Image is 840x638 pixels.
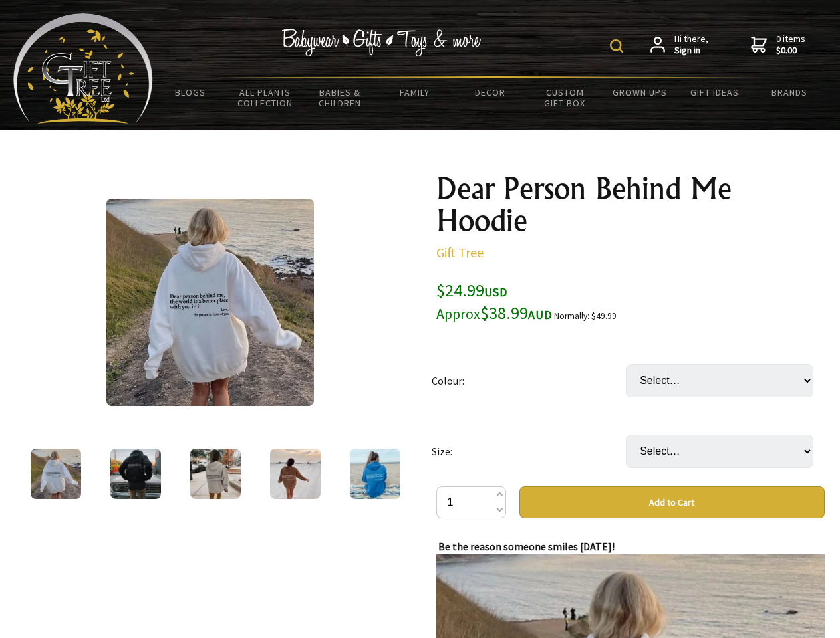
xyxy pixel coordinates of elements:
span: 0 items [776,33,805,56]
a: Hi there,Sign in [650,33,708,56]
span: $24.99 $38.99 [436,279,552,324]
small: Approx [436,305,480,323]
img: Dear Person Behind Me Hoodie [190,449,241,499]
img: Dear Person Behind Me Hoodie [110,449,161,499]
a: Custom Gift Box [527,78,603,117]
img: Dear Person Behind Me Hoodie [270,449,321,499]
strong: $0.00 [776,45,805,56]
img: Babywear - Gifts - Toys & more [282,29,482,56]
img: product search [610,39,623,53]
img: Dear Person Behind Me Hoodie [350,449,400,499]
a: Family [378,78,453,106]
img: Babyware - Gifts - Toys and more... [13,13,153,124]
img: Dear Person Behind Me Hoodie [31,449,81,499]
small: Normally: $49.99 [554,310,617,322]
button: Add to Cart [519,486,825,518]
h1: Dear Person Behind Me Hoodie [436,173,825,237]
a: Babies & Children [303,78,378,117]
a: Brands [752,78,827,106]
strong: Sign in [674,45,708,56]
span: USD [484,284,507,300]
a: Decor [452,78,527,106]
a: 0 items$0.00 [751,33,805,56]
a: BLOGS [153,78,228,106]
span: Hi there, [674,33,708,56]
td: Size: [432,416,626,486]
span: AUD [528,307,552,322]
img: Dear Person Behind Me Hoodie [106,199,314,406]
a: Grown Ups [602,78,677,106]
td: Colour: [432,346,626,416]
a: All Plants Collection [228,78,303,117]
a: Gift Ideas [677,78,752,106]
a: Gift Tree [436,244,484,261]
